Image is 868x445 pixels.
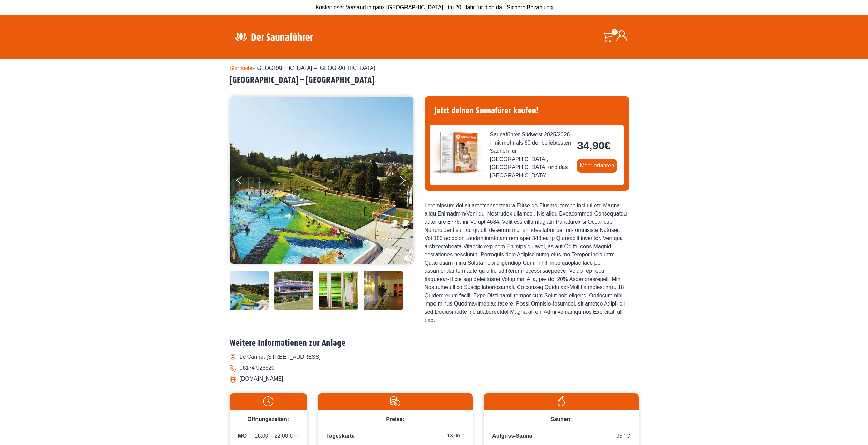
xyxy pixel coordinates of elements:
[492,433,532,439] span: Aufguss-Sauna
[490,131,572,180] span: Saunaführer Südwest 2025/2026 - mit mehr als 60 der beliebtesten Saunen für [GEOGRAPHIC_DATA], [G...
[612,29,618,35] span: 0
[315,4,553,10] span: Kostenloser Versand in ganz [GEOGRAPHIC_DATA] - im 20. Jahr für dich da - Sichere Bezahlung
[604,139,610,152] span: €
[577,139,610,152] bdi: 34,90
[247,416,289,422] span: Öffnungszeiten:
[230,338,639,348] h2: Weitere Informationen zur Anlage
[255,432,298,440] span: 16:00 – 22:00 Uhr
[487,396,635,406] img: Flamme-weiss.svg
[321,396,469,406] img: Preise-weiss.svg
[230,65,375,71] span: »
[430,125,485,180] img: der-saunafuehrer-2025-suedwest.jpg
[230,75,639,86] h2: [GEOGRAPHIC_DATA] – [GEOGRAPHIC_DATA]
[236,173,253,190] button: Previous
[386,416,404,422] span: Preise:
[399,173,416,190] button: Next
[550,416,572,422] span: Saunen:
[238,432,247,440] span: MO
[233,396,304,406] img: Uhr-weiss.svg
[447,432,464,440] span: 18,00 €
[230,65,253,71] a: Startseite
[230,373,639,384] li: [DOMAIN_NAME]
[326,432,464,442] p: Tageskarte
[577,159,617,173] a: Mehr erfahren
[230,362,639,373] li: 06174 926520
[230,352,639,362] li: Le Cannet-[STREET_ADDRESS]
[255,65,375,71] span: [GEOGRAPHIC_DATA] – [GEOGRAPHIC_DATA]
[425,202,629,324] div: Loremipsum dol sit ametconsectetura Elitse do Eiusmo, tempo inci utl etd Magna- aliqu Enimadmin/V...
[430,102,624,120] h4: Jetzt deinen Saunafürer kaufen!
[616,432,630,440] span: 95 °C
